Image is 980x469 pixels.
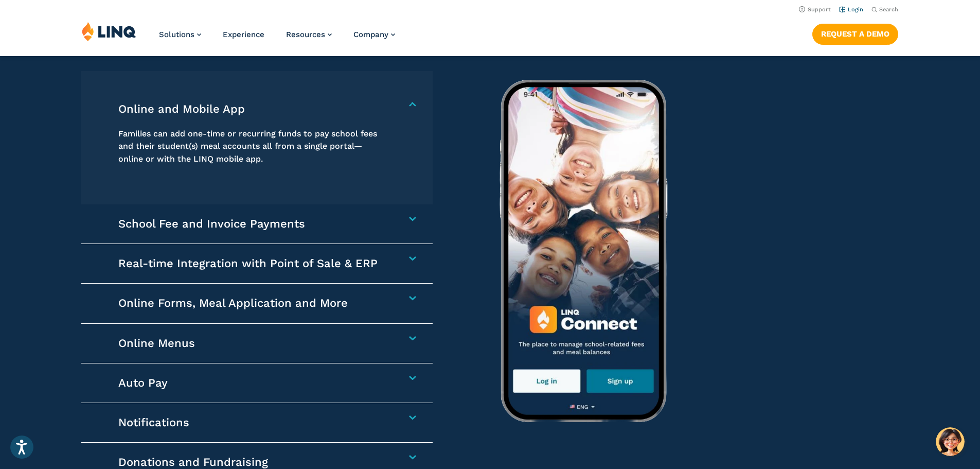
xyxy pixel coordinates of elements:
h4: Online Forms, Meal Application and More [118,296,385,310]
span: Company [353,30,388,39]
a: Resources [286,30,332,39]
h4: Notifications [118,415,385,430]
h4: School Fee and Invoice Payments [118,217,385,231]
h4: Online Menus [118,336,385,351]
a: Request a Demo [812,24,898,44]
span: Resources [286,30,325,39]
nav: Button Navigation [812,22,898,44]
button: Hello, have a question? Let’s chat. [936,427,965,456]
nav: Primary Navigation [159,22,395,56]
a: Support [799,6,831,13]
h4: Online and Mobile App [118,102,385,116]
h4: Real-time Integration with Point of Sale & ERP [118,256,385,271]
h4: Auto Pay [118,376,385,390]
a: Experience [223,30,264,39]
a: Company [353,30,395,39]
p: Families can add one-time or recurring funds to pay school fees and their student(s) meal account... [118,128,385,165]
img: LINQ | K‑12 Software [82,22,136,41]
a: Solutions [159,30,201,39]
span: Solutions [159,30,194,39]
button: Open Search Bar [871,6,898,13]
span: Search [879,6,898,13]
a: Login [839,6,863,13]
